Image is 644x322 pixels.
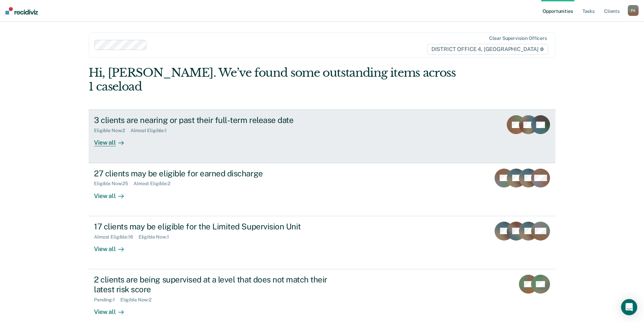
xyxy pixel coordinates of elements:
[139,234,174,240] div: Eligible Now : 1
[134,181,176,187] div: Almost Eligible : 2
[94,128,130,133] div: Eligible Now : 2
[89,66,462,94] div: Hi, [PERSON_NAME]. We’ve found some outstanding items across 1 caseload
[94,115,331,125] div: 3 clients are nearing or past their full-term release date
[489,35,547,41] div: Clear supervision officers
[94,240,132,253] div: View all
[89,163,555,216] a: 27 clients may be eligible for earned dischargeEligible Now:25Almost Eligible:2View all
[94,275,331,294] div: 2 clients are being supervised at a level that does not match their latest risk score
[94,169,331,178] div: 27 clients may be eligible for earned discharge
[94,181,134,187] div: Eligible Now : 25
[94,302,132,316] div: View all
[94,133,132,147] div: View all
[89,109,555,163] a: 3 clients are nearing or past their full-term release dateEligible Now:2Almost Eligible:1View all
[89,216,555,269] a: 17 clients may be eligible for the Limited Supervision UnitAlmost Eligible:16Eligible Now:1View all
[94,234,139,240] div: Almost Eligible : 16
[621,299,637,315] div: Open Intercom Messenger
[628,5,639,16] button: PS
[5,7,38,15] img: Recidiviz
[94,222,331,231] div: 17 clients may be eligible for the Limited Supervision Unit
[120,297,157,303] div: Eligible Now : 2
[130,128,172,133] div: Almost Eligible : 1
[94,187,132,200] div: View all
[427,44,548,55] span: DISTRICT OFFICE 4, [GEOGRAPHIC_DATA]
[94,297,120,303] div: Pending : 1
[628,5,639,16] div: P S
